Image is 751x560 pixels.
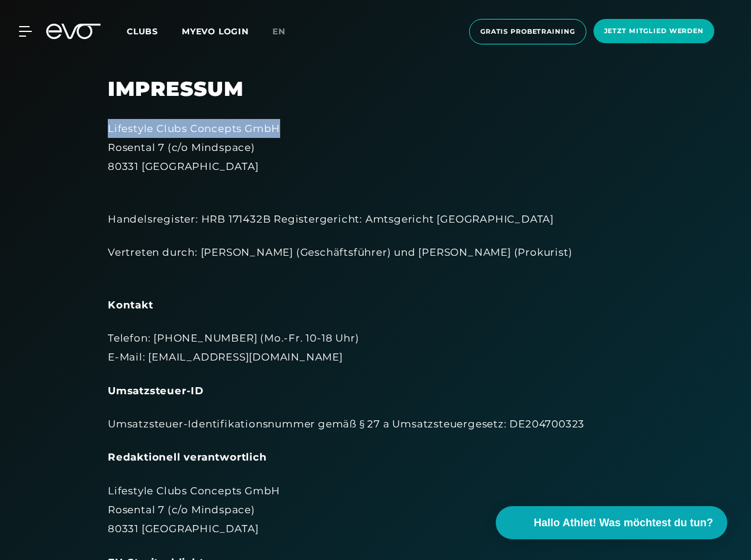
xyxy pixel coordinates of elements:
[590,19,718,44] a: Jetzt Mitglied werden
[272,25,300,38] a: en
[108,414,643,433] div: Umsatzsteuer-Identifikationsnummer gemäß § 27 a Umsatzsteuergesetz: DE204700323
[108,191,643,229] div: Handelsregister: HRB 171432B Registergericht: Amtsgericht [GEOGRAPHIC_DATA]
[272,26,285,37] span: en
[108,329,643,367] div: Telefon: [PHONE_NUMBER] (Mo.-Fr. 10-18 Uhr) E-Mail: [EMAIL_ADDRESS][DOMAIN_NAME]
[534,515,713,531] span: Hallo Athlet! Was möchtest du tun?
[466,19,590,44] a: Gratis Probetraining
[108,299,153,311] strong: Kontakt
[480,27,575,37] span: Gratis Probetraining
[127,26,158,37] span: Clubs
[108,481,643,539] div: Lifestyle Clubs Concepts GmbH Rosental 7 (c/o Mindspace) 80331 [GEOGRAPHIC_DATA]
[108,243,643,281] div: Vertreten durch: [PERSON_NAME] (Geschäftsführer) und [PERSON_NAME] (Prokurist)
[127,25,182,37] a: Clubs
[496,506,727,539] button: Hallo Athlet! Was möchtest du tun?
[108,119,643,176] div: Lifestyle Clubs Concepts GmbH Rosental 7 (c/o Mindspace) 80331 [GEOGRAPHIC_DATA]
[604,26,704,36] span: Jetzt Mitglied werden
[108,77,643,101] h2: Impressum
[108,385,204,397] strong: Umsatzsteuer-ID
[182,26,249,37] a: MYEVO LOGIN
[108,451,267,463] strong: Redaktionell verantwortlich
